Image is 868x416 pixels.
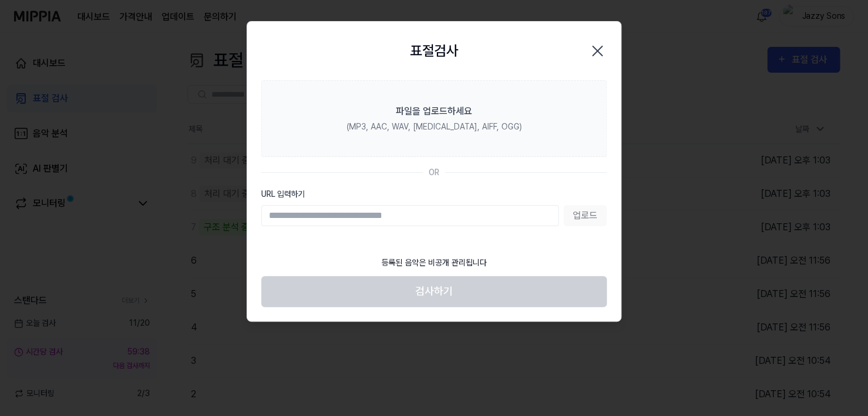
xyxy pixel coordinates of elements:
[410,40,458,62] h2: 표절검사
[374,250,494,276] div: 등록된 음악은 비공개 관리됩니다
[396,104,472,118] div: 파일을 업로드하세요
[429,166,439,179] div: OR
[261,188,607,200] label: URL 입력하기
[347,121,522,133] div: (MP3, AAC, WAV, [MEDICAL_DATA], AIFF, OGG)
